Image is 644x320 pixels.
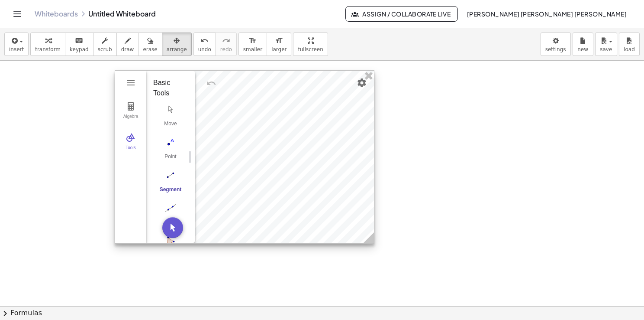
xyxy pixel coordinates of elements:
[117,114,145,126] div: Algebra
[153,153,188,166] div: Point
[153,168,188,199] button: Segment. Select two points or positions
[117,145,145,157] div: Tools
[298,46,323,52] span: fullscreen
[9,46,24,52] span: insert
[203,75,219,91] button: Undo
[121,46,134,52] span: draw
[267,33,291,56] button: format_sizelarger
[293,33,328,56] button: fullscreen
[200,36,209,46] i: undo
[345,6,458,22] button: Assign / Collaborate Live
[153,135,188,166] button: Point. Select position or line, function, or curve
[138,33,162,56] button: erase
[153,186,188,199] div: Segment
[222,36,230,46] i: redo
[162,33,192,56] button: arrange
[541,33,571,56] button: settings
[116,33,139,56] button: draw
[216,33,237,56] button: redoredo
[248,36,257,46] i: format_size
[624,46,635,52] span: load
[75,36,83,46] i: keyboard
[162,217,183,238] button: Move. Drag or select object
[467,10,627,18] span: [PERSON_NAME] [PERSON_NAME] [PERSON_NAME]
[545,46,566,52] span: settings
[619,33,640,56] button: load
[595,33,617,56] button: save
[354,75,370,91] button: Settings
[153,102,188,133] button: Move. Drag or select object
[153,219,188,232] div: Line
[271,46,287,52] span: larger
[600,46,612,52] span: save
[126,78,136,88] img: Main Menu
[353,10,451,18] span: Assign / Collaborate Live
[93,33,117,56] button: scrub
[4,33,29,56] button: insert
[153,78,181,98] div: Basic Tools
[573,33,593,56] button: new
[30,33,65,56] button: transform
[193,33,216,56] button: undoundo
[153,201,188,232] button: Line. Select two points or positions
[238,33,267,56] button: format_sizesmaller
[143,46,157,52] span: erase
[70,46,89,52] span: keypad
[220,46,232,52] span: redo
[98,46,112,52] span: scrub
[65,33,93,56] button: keyboardkeypad
[35,10,78,18] a: Whiteboards
[198,46,211,52] span: undo
[243,46,262,52] span: smaller
[167,46,187,52] span: arrange
[10,7,24,21] button: Toggle navigation
[35,46,61,52] span: transform
[275,36,283,46] i: format_size
[153,121,188,133] div: Move
[577,46,588,52] span: new
[460,6,634,22] button: [PERSON_NAME] [PERSON_NAME] [PERSON_NAME]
